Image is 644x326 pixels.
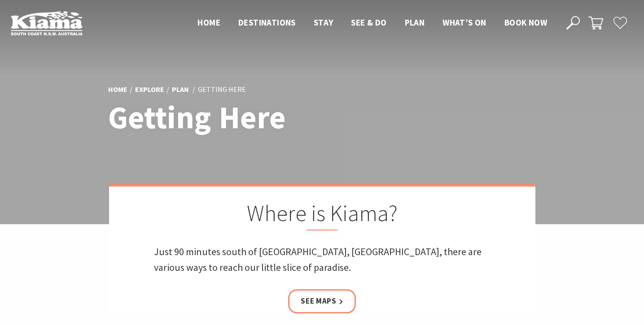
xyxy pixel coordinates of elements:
span: Plan [405,17,425,28]
nav: Main Menu [188,16,556,30]
span: Home [197,17,220,28]
span: Book now [504,17,547,28]
h1: Getting Here [108,100,362,135]
img: Kiama Logo [11,11,83,35]
a: Plan [172,85,189,95]
a: Home [108,85,127,95]
a: See Maps [288,289,356,313]
span: Destinations [238,17,296,28]
span: See & Do [351,17,386,28]
li: Getting Here [198,84,246,96]
h2: Where is Kiama? [154,200,491,230]
span: Stay [314,17,333,28]
a: Explore [135,85,164,95]
span: What’s On [442,17,486,28]
p: Just 90 minutes south of [GEOGRAPHIC_DATA], [GEOGRAPHIC_DATA], there are various ways to reach ou... [154,244,491,275]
